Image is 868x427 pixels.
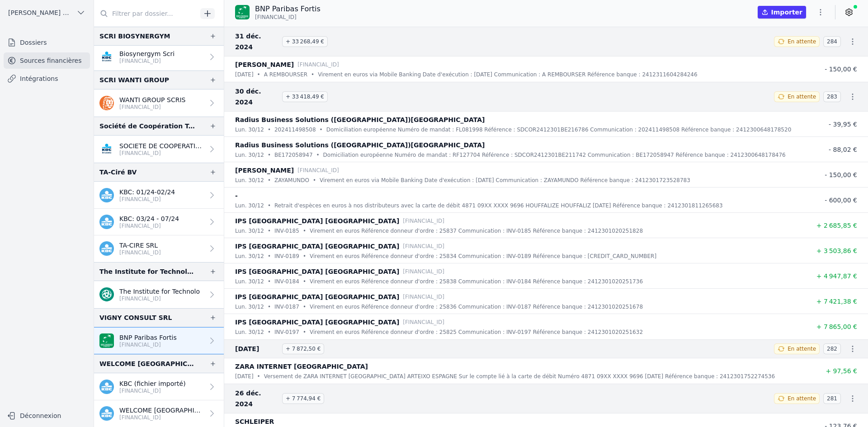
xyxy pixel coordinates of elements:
[255,4,321,14] p: BNP Paribas Fortis
[94,281,224,308] a: The Institute for Technolo [FINANCIAL_ID]
[119,414,204,421] p: [FINANCIAL_ID]
[825,66,857,73] span: - 150,00 €
[119,333,177,342] p: BNP Paribas Fortis
[274,302,299,311] p: INV-0187
[816,272,857,280] span: + 4 947,87 €
[4,34,90,51] a: Dossiers
[235,86,278,108] span: 30 déc. 2024
[99,333,114,348] img: BNP_BE_BUSINESS_GEBABEBB.png
[403,318,444,327] p: [FINANCIAL_ID]
[99,287,114,302] img: triodosbank.png
[99,121,195,131] div: Société de Coopération Technique SPRL
[119,287,200,296] p: The Institute for Technolo
[235,361,368,372] p: ZARA INTERNET [GEOGRAPHIC_DATA]
[119,341,177,348] p: [FINANCIAL_ID]
[282,343,324,354] span: + 7 872,50 €
[99,241,114,256] img: kbc.png
[235,241,399,252] p: IPS [GEOGRAPHIC_DATA] [GEOGRAPHIC_DATA]
[119,103,185,111] p: [FINANCIAL_ID]
[274,150,313,160] p: BE172058947
[826,367,857,375] span: + 97,56 €
[326,125,792,134] p: Domiciliation européenne Numéro de mandat : FL081998 Référence : SDCOR2412301BE216786 Communicati...
[268,277,271,286] div: •
[119,295,200,302] p: [FINANCIAL_ID]
[303,302,306,311] div: •
[403,292,444,301] p: [FINANCIAL_ID]
[119,150,204,157] p: [FINANCIAL_ID]
[264,372,775,381] p: Versement de ZARA INTERNET [GEOGRAPHIC_DATA] ARTEIXO ESPAGNE Sur le compte lié à la carte de débi...
[235,291,399,302] p: IPS [GEOGRAPHIC_DATA] [GEOGRAPHIC_DATA]
[274,328,299,337] p: INV-0197
[303,277,306,286] div: •
[99,75,169,85] div: SCRI WANTI GROUP
[235,317,399,328] p: IPS [GEOGRAPHIC_DATA] [GEOGRAPHIC_DATA]
[310,328,643,337] p: Virement en euros Référence donneur d'ordre : 25825 Communication : INV-0197 Référence banque : 2...
[274,201,723,210] p: Retrait d'espèces en euros à nos distributeurs avec la carte de débit 4871 09XX XXXX 9696 HOUFFAL...
[257,70,260,79] div: •
[282,36,328,47] span: + 33 268,49 €
[99,312,172,323] div: VIGNY CONSULT SRL
[310,252,656,261] p: Virement en euros Référence donneur d'ordre : 25834 Communication : INV-0189 Référence banque : [...
[788,38,816,45] span: En attente
[99,31,170,42] div: SCRI BIOSYNERGYM
[235,277,264,286] p: lun. 30/12
[274,125,316,134] p: 202411498508
[235,5,250,19] img: BNP_BE_BUSINESS_GEBABEBB.png
[403,216,444,225] p: [FINANCIAL_ID]
[119,222,179,230] p: [FINANCIAL_ID]
[99,215,114,229] img: kbc.png
[282,91,328,102] span: + 33 418,49 €
[119,387,186,394] p: [FINANCIAL_ID]
[311,70,314,79] div: •
[268,201,271,210] div: •
[282,393,324,404] span: + 7 774,94 €
[268,226,271,235] div: •
[235,216,399,226] p: IPS [GEOGRAPHIC_DATA] [GEOGRAPHIC_DATA]
[788,345,816,352] span: En attente
[323,150,786,160] p: Domiciliation européenne Numéro de mandat : RF127704 Référence : SDCOR2412301BE211742 Communicati...
[310,302,643,311] p: Virement en euros Référence donneur d'ordre : 25836 Communication : INV-0187 Référence banque : 2...
[94,373,224,400] a: KBC (fichier importé) [FINANCIAL_ID]
[310,226,643,235] p: Virement en euros Référence donneur d'ordre : 25837 Communication : INV-0185 Référence banque : 2...
[235,140,485,150] p: Radius Business Solutions ([GEOGRAPHIC_DATA])[GEOGRAPHIC_DATA]
[257,372,260,381] div: •
[235,70,254,79] p: [DATE]
[816,323,857,330] span: + 7 865,00 €
[303,226,306,235] div: •
[274,252,299,261] p: INV-0189
[119,95,185,104] p: WANTI GROUP SCRIS
[94,43,224,70] a: Biosynergym Scri [FINANCIAL_ID]
[829,121,857,128] span: - 39,95 €
[235,190,238,201] p: -
[235,31,278,52] span: 31 déc. 2024
[235,388,278,409] span: 26 déc. 2024
[119,188,175,197] p: KBC: 01/24-02/24
[94,136,224,163] a: SOCIETE DE COOPERATION TECHNIQUE SR [FINANCIAL_ID]
[8,8,73,17] span: [PERSON_NAME] ET PARTNERS SRL
[235,201,264,210] p: lun. 30/12
[4,70,90,87] a: Intégrations
[788,395,816,402] span: En attente
[99,380,114,394] img: kbc.png
[235,165,294,176] p: [PERSON_NAME]
[816,247,857,254] span: + 3 503,86 €
[235,59,294,70] p: [PERSON_NAME]
[99,406,114,421] img: kbc.png
[758,6,806,19] button: Importer
[94,209,224,235] a: KBC: 03/24 - 07/24 [FINANCIAL_ID]
[235,125,264,134] p: lun. 30/12
[816,222,857,229] span: + 2 685,85 €
[94,89,224,117] a: WANTI GROUP SCRIS [FINANCIAL_ID]
[313,176,316,185] div: •
[320,176,690,185] p: Virement en euros via Mobile Banking Date d'exécution : [DATE] Communication : ZAYAMUNDO Référenc...
[268,125,271,134] div: •
[99,188,114,202] img: kbc.png
[119,249,161,256] p: [FINANCIAL_ID]
[235,343,278,354] span: [DATE]
[320,125,323,134] div: •
[274,176,309,185] p: ZAYAMUNDO
[94,327,224,354] a: BNP Paribas Fortis [FINANCIAL_ID]
[99,50,114,64] img: KBC_BRUSSELS_KREDBEBB.png
[94,400,224,427] a: WELCOME [GEOGRAPHIC_DATA] [GEOGRAPHIC_DATA] SRL [FINANCIAL_ID]
[235,150,264,160] p: lun. 30/12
